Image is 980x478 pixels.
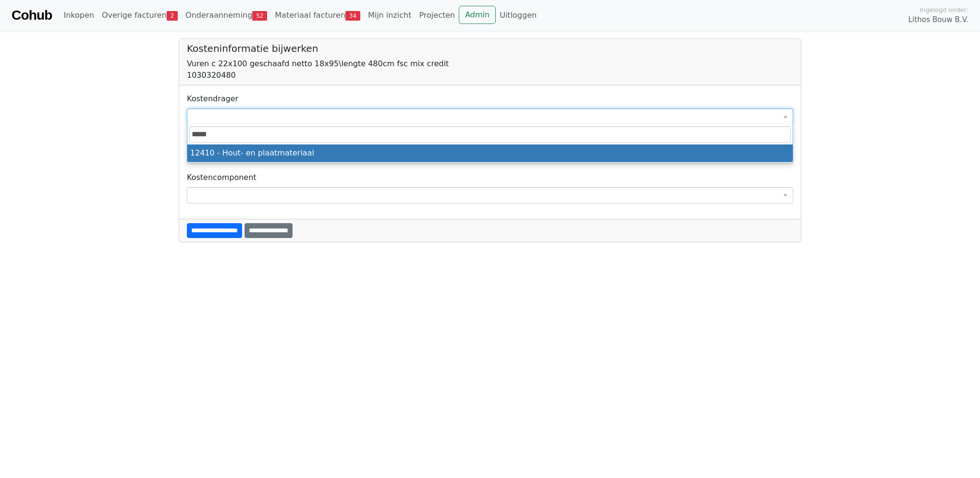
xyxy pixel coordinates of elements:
a: Materiaal facturen34 [271,6,364,25]
span: 2 [167,11,178,21]
label: Kostencomponent [187,172,257,183]
span: 34 [345,11,360,21]
span: Ingelogd onder: [919,5,968,14]
a: Onderaanneming52 [182,6,271,25]
li: 12410 - Hout- en plaatmateriaal [187,144,793,162]
div: 1030320480 [187,70,793,81]
a: Inkopen [60,6,98,25]
a: Cohub [12,4,52,27]
span: 52 [252,11,267,21]
a: Mijn inzicht [364,6,416,25]
a: Admin [459,6,496,24]
span: Lithos Bouw B.V. [908,14,968,25]
label: Kostendrager [187,93,238,105]
h5: Kosteninformatie bijwerken [187,43,793,54]
div: Vuren c 22x100 geschaafd netto 18x95\lengte 480cm fsc mix credit [187,58,793,70]
a: Projecten [415,6,459,25]
a: Uitloggen [496,6,540,25]
a: Overige facturen2 [98,6,182,25]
